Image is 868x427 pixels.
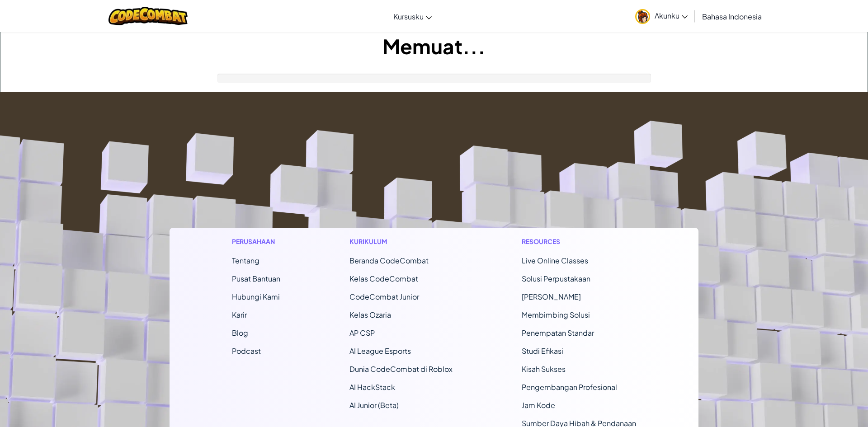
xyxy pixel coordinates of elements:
span: Beranda CodeCombat [349,256,429,265]
h1: Kurikulum [349,237,453,246]
a: [PERSON_NAME] [522,292,581,301]
img: CodeCombat logo [108,7,188,25]
span: Kursusku [393,12,424,21]
a: Pusat Bantuan [232,274,280,283]
h1: Resources [522,237,636,246]
a: Solusi Perpustakaan [522,274,590,283]
a: Akunku [631,2,692,30]
a: Live Online Classes [522,256,588,265]
a: AI League Esports [349,346,411,356]
a: Kelas Ozaria [349,310,391,319]
img: avatar [635,9,650,24]
a: Kursusku [389,4,436,28]
a: Dunia CodeCombat di Roblox [349,364,453,374]
span: Bahasa Indonesia [702,12,762,21]
a: Kelas CodeCombat [349,274,418,283]
a: Jam Kode [522,400,555,410]
a: Blog [232,328,248,338]
a: Kisah Sukses [522,364,566,374]
a: Tentang [232,256,259,265]
a: AI Junior (Beta) [349,400,399,410]
span: Hubungi Kami [232,292,280,301]
a: AP CSP [349,328,375,338]
a: Membimbing Solusi [522,310,590,319]
a: Podcast [232,346,261,356]
a: AI HackStack [349,382,395,392]
a: Pengembangan Profesional [522,382,617,392]
a: Karir [232,310,247,319]
a: Bahasa Indonesia [698,4,766,28]
span: Akunku [655,11,688,20]
a: Studi Efikasi [522,346,563,356]
h1: Perusahaan [232,237,280,246]
h1: Memuat... [0,32,868,60]
a: CodeCombat Junior [349,292,419,301]
a: Penempatan Standar [522,328,594,338]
